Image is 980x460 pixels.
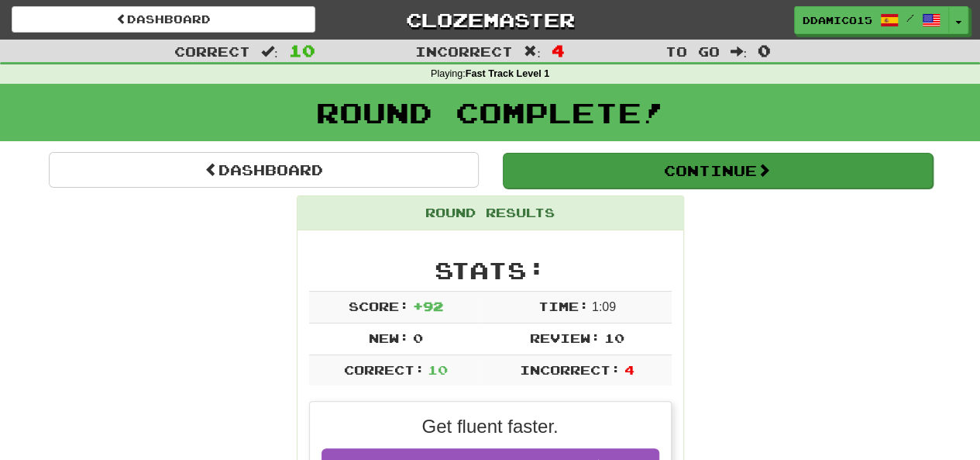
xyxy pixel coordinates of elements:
span: Correct [174,43,250,59]
a: ddamico15 / [794,6,949,34]
h1: Round Complete! [5,97,975,128]
span: 10 [289,41,315,60]
span: 4 [624,362,634,377]
span: : [261,45,278,58]
span: Incorrect: [520,362,621,377]
a: Clozemaster [339,6,642,33]
button: Continue [503,153,933,188]
span: Review: [530,330,600,345]
span: + 92 [412,299,442,313]
span: Correct: [343,362,424,377]
span: 10 [428,362,448,377]
a: Dashboard [12,6,315,33]
span: Score: [349,299,409,313]
span: Incorrect [415,43,513,59]
span: : [730,45,747,58]
div: Round Results [297,196,683,230]
span: : [524,45,541,58]
span: Time: [538,299,588,313]
span: 1 : 0 9 [592,300,616,313]
p: Get fluent faster. [322,413,659,440]
span: 0 [758,41,771,60]
strong: Fast Track Level 1 [466,68,550,79]
span: New: [369,330,409,345]
span: 4 [552,41,565,60]
span: 10 [603,330,624,345]
span: To go [665,43,719,59]
h2: Stats: [309,258,672,283]
span: ddamico15 [803,13,872,27]
span: 0 [412,330,422,345]
span: / [906,12,914,23]
a: Dashboard [49,152,479,188]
